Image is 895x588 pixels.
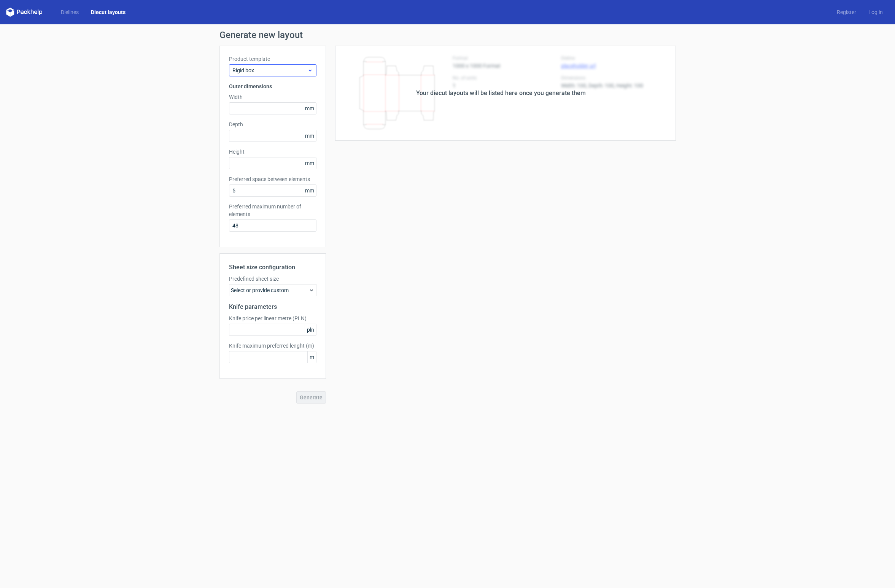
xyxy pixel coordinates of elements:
[303,185,316,196] span: mm
[229,203,316,218] label: Preferred maximum number of elements
[862,8,889,16] a: Log in
[229,342,316,350] label: Knife maximum preferred lenght (m)
[232,67,307,74] span: Rigid box
[229,121,316,128] label: Depth
[55,8,85,16] a: Dielines
[831,8,862,16] a: Register
[229,93,316,101] label: Width
[303,103,316,114] span: mm
[307,351,316,363] span: m
[305,324,316,335] span: pln
[229,148,316,156] label: Height
[85,8,132,16] a: Diecut layouts
[229,175,316,183] label: Preferred space between elements
[229,263,316,272] h2: Sheet size configuration
[229,302,316,311] h2: Knife parameters
[303,157,316,169] span: mm
[229,55,316,63] label: Product template
[303,130,316,141] span: mm
[229,275,316,283] label: Predefined sheet size
[219,30,676,40] h1: Generate new layout
[229,284,316,296] div: Select or provide custom
[229,315,316,322] label: Knife price per linear metre (PLN)
[229,83,316,90] h3: Outer dimensions
[416,89,586,98] div: Your diecut layouts will be listed here once you generate them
